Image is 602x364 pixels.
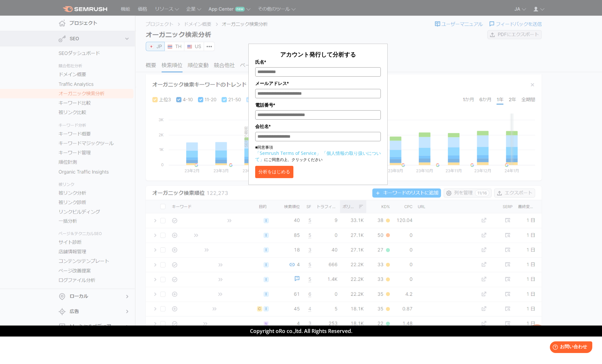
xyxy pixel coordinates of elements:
iframe: Help widget launcher [544,339,595,357]
a: 「Semrush Terms of Service」 [255,150,321,156]
span: アカウント発行して分析する [280,50,356,58]
label: 電話番号* [255,102,381,109]
button: 分析をはじめる [255,166,293,178]
p: ■同意事項 にご同意の上、クリックください [255,145,381,163]
label: メールアドレス* [255,80,381,87]
span: Copyright oRo co.,ltd. All Rights Reserved. [250,327,352,335]
a: 「個人情報の取り扱いについて」 [255,150,381,162]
